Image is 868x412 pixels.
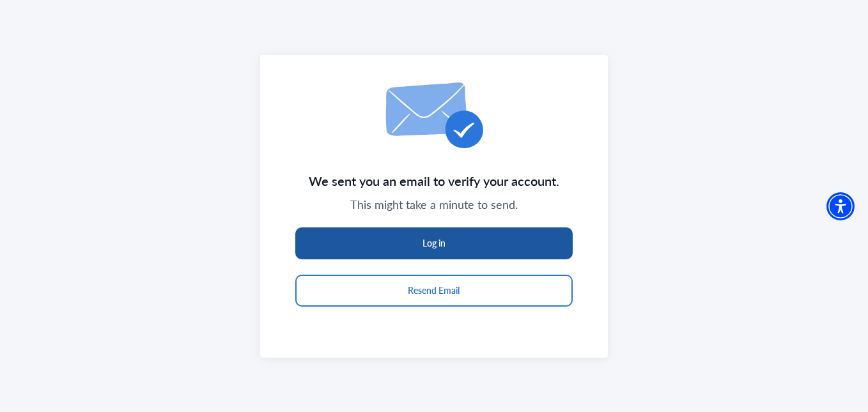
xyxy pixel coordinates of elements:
[350,197,518,212] span: This might take a minute to send.
[826,192,855,220] div: Accessibility Menu
[295,275,573,307] button: Resend Email
[385,81,484,149] img: email-icon
[309,170,559,192] span: We sent you an email to verify your account.
[295,227,573,259] button: Log in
